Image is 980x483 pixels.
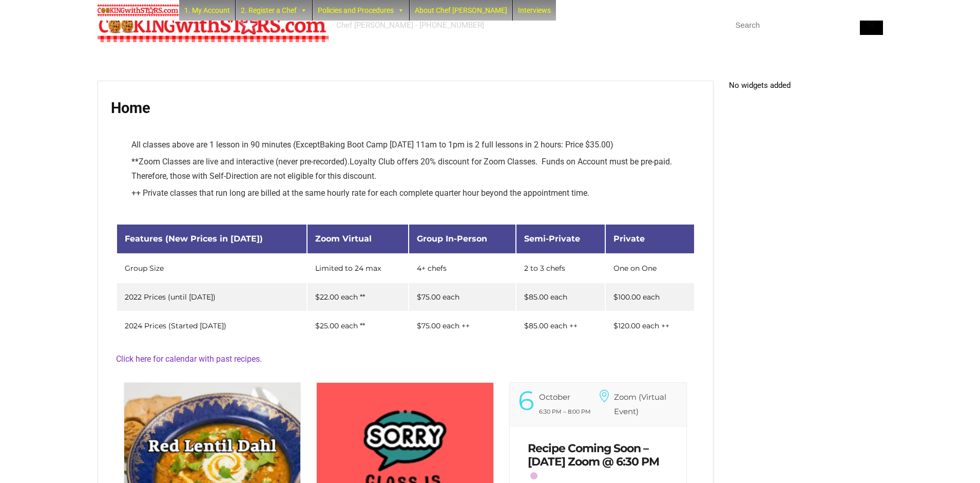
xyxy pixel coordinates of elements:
[97,4,179,16] img: Chef Paula's Cooking With Stars
[524,234,580,244] span: Semi-Private
[613,293,686,301] div: $100.00 each
[131,186,695,200] li: ++ Private classes that run long are billed at the same hourly rate for each complete quarter hou...
[417,293,508,301] div: $75.00 each
[613,234,645,244] span: Private
[125,322,299,329] div: 2024 Prices (Started [DATE])
[139,157,350,166] span: Zoom Classes are live and interactive (never pre-recorded).
[729,15,883,35] input: Search
[125,265,299,272] div: Group Size
[417,265,508,272] div: 4+ chefs
[524,293,597,301] div: $85.00 each
[518,390,533,411] div: 6
[613,265,686,272] div: One on One
[729,81,883,90] p: No widgets added
[614,390,666,418] h6: Zoom (Virtual Event)
[125,234,263,244] span: Features (New Prices in [DATE])
[613,322,686,329] div: $120.00 each ++
[417,234,487,244] span: Group In-Person
[131,155,695,183] li: ** Loyalty Club offers 20% discount for Zoom Classes. Funds on Account must be pre-paid. Therefor...
[315,234,372,244] span: Zoom Virtual
[315,322,400,329] div: $25.00 each **
[336,20,484,30] div: Chef [PERSON_NAME] - [PHONE_NUMBER]
[539,390,570,404] div: October
[131,138,695,152] li: All classes above are 1 lesson in 90 minutes (Except
[528,441,659,469] a: Recipe Coming Soon – [DATE] Zoom @ 6:30 PM
[860,15,883,35] button: Search
[524,322,597,329] div: $85.00 each ++
[320,140,613,150] span: Baking Boot Camp [DATE] 11am to 1pm is 2 full lessons in 2 hours: Price $35.00)
[518,404,599,419] div: 6:30 PM – 8:00 PM
[524,265,597,272] div: 2 to 3 chefs
[125,293,299,301] div: 2022 Prices (until [DATE])
[315,265,400,272] div: Limited to 24 max
[111,99,700,117] h1: Home
[315,293,400,301] div: $22.00 each **
[116,354,262,364] a: Click here for calendar with past recipes.
[98,8,329,42] img: Chef Paula's Cooking With Stars
[417,322,508,329] div: $75.00 each ++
